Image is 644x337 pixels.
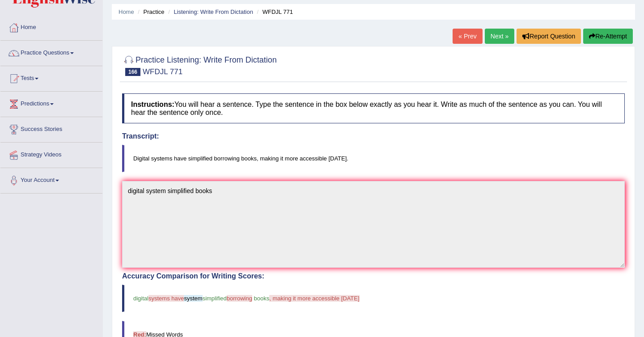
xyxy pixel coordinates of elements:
a: Home [0,15,102,38]
span: , making it more accessible [DATE] [269,295,359,302]
a: Practice Questions [0,41,102,63]
a: Listening: Write From Dictation [174,8,253,15]
a: « Prev [453,29,482,44]
span: digital [133,295,148,302]
h4: You will hear a sentence. Type the sentence in the box below exactly as you hear it. Write as muc... [122,93,625,123]
small: WFDJL 771 [143,67,182,76]
a: Predictions [0,92,102,114]
h4: Accuracy Comparison for Writing Scores: [122,272,625,280]
b: Instructions: [131,101,174,108]
a: Tests [0,66,102,88]
h2: Practice Listening: Write From Dictation [122,54,277,76]
span: simplified [203,295,227,302]
span: systems have [148,295,184,302]
blockquote: Digital systems have simplified borrowing books, making it more accessible [DATE]. [122,145,625,172]
a: Your Account [0,168,102,190]
a: Home [119,8,134,15]
button: Re-Attempt [583,29,633,44]
span: books [254,295,270,302]
li: WFDJL 771 [255,8,293,16]
a: Strategy Videos [0,143,102,165]
span: 166 [125,68,140,76]
span: system [184,295,202,302]
li: Practice [136,8,164,16]
h4: Transcript: [122,132,625,140]
a: Next » [485,29,514,44]
span: borrowing [227,295,252,302]
a: Success Stories [0,117,102,139]
button: Report Question [517,29,581,44]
